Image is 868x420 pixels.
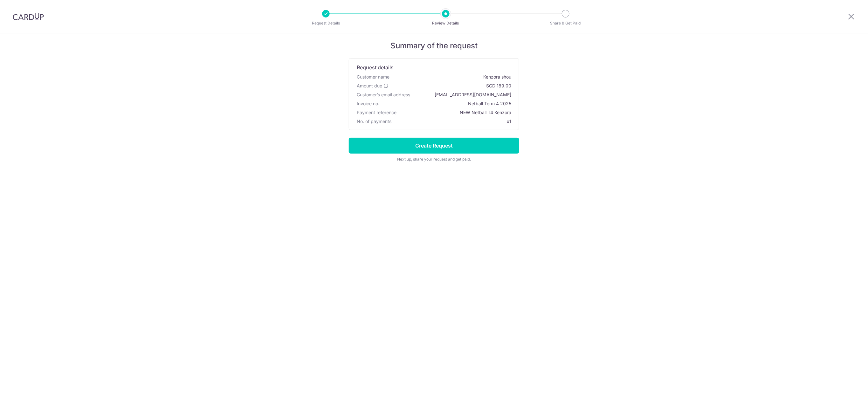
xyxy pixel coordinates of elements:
[357,109,396,116] span: Payment reference
[349,41,519,51] h5: Summary of the request
[399,109,511,116] span: NEW Netball T4 Kenzora
[349,156,519,162] div: Next up, share your request and get paid.
[357,92,410,98] span: Customer’s email address
[357,100,379,107] span: Invoice no.
[357,118,391,125] span: No. of payments
[13,13,44,20] img: CardUp
[542,20,589,26] p: Share & Get Paid
[392,74,511,80] span: Kenzora shou
[302,20,349,26] p: Request Details
[357,64,394,71] span: Request details
[382,100,511,107] span: Netball Term 4 2025
[357,74,389,80] span: Customer name
[413,92,511,98] span: [EMAIL_ADDRESS][DOMAIN_NAME]
[357,83,389,89] label: Amount due
[422,20,469,26] p: Review Details
[349,138,519,154] input: Create Request
[507,119,511,124] span: x1
[391,83,511,89] span: SGD 189.00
